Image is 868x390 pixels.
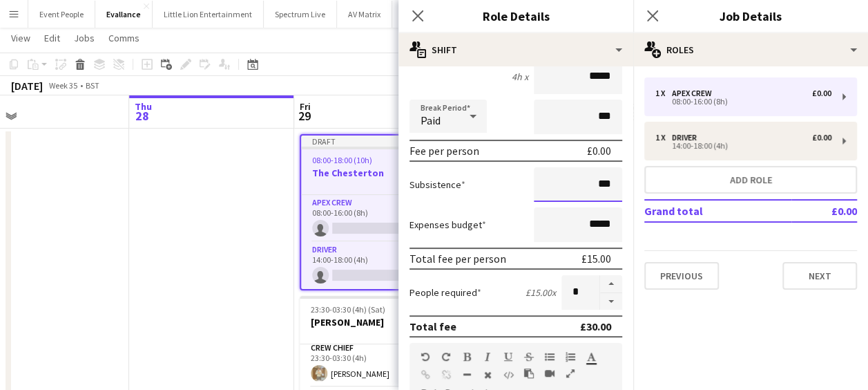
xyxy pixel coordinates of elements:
button: Next [782,262,857,290]
div: £30.00 [580,319,611,333]
button: AV Matrix [337,1,392,28]
span: 08:00-18:00 (10h) [312,155,372,165]
div: £0.00 [812,133,831,142]
button: Blue Thunder Sound [392,1,488,28]
button: Evallance [95,1,153,28]
a: Jobs [68,29,100,47]
a: Edit [39,29,66,47]
span: Fri [300,100,311,113]
label: People required [409,286,481,299]
span: Paid [421,113,441,127]
button: Clear Formatting [483,369,492,380]
button: Underline [503,351,513,362]
div: Roles [633,33,868,66]
span: Edit [44,32,60,44]
button: Unordered List [545,351,554,362]
a: Comms [103,29,145,47]
span: View [11,32,30,44]
div: Apex Crew [672,89,717,98]
button: Paste as plain text [524,368,534,379]
span: Week 35 [46,80,80,91]
button: Horizontal Line [462,369,472,380]
label: Expenses budget [409,219,486,231]
div: 1 x [655,89,672,98]
button: Spectrum Live [264,1,337,28]
app-job-card: Draft08:00-18:00 (10h)0/2The Chesterton2 RolesApex Crew0/108:00-16:00 (8h) Driver0/114:00-18:00 (4h) [300,134,454,290]
h3: [PERSON_NAME] [300,316,454,328]
div: £15.00 x [525,286,556,299]
button: Fullscreen [566,368,575,379]
button: Little Lion Entertainment [153,1,264,28]
span: 23:30-03:30 (4h) (Sat) [311,304,385,315]
button: Insert video [545,368,554,379]
a: View [6,29,36,47]
button: Ordered List [566,351,575,362]
div: £0.00 [587,144,611,158]
button: Text Color [586,351,596,362]
div: Draft [301,136,453,147]
button: Event People [28,1,95,28]
span: Jobs [74,32,95,44]
button: Strikethrough [524,351,534,362]
span: Comms [108,32,139,44]
app-card-role: Apex Crew0/108:00-16:00 (8h) [301,195,453,242]
h3: The Chesterton [301,167,453,179]
span: 28 [133,108,152,124]
div: 4h x [512,71,528,83]
button: HTML Code [503,369,513,380]
span: 29 [298,108,311,124]
button: Add role [644,166,857,194]
div: [DATE] [11,79,43,93]
div: Total fee per person [409,252,506,266]
button: Redo [441,351,451,362]
span: Thu [135,100,152,113]
div: Total fee [409,319,456,333]
h3: Job Details [633,7,868,25]
div: £15.00 [581,252,611,266]
div: £0.00 [812,89,831,98]
div: Driver [672,133,702,142]
label: Subsistence [409,178,465,191]
button: Increase [600,275,622,293]
div: 08:00-16:00 (8h) [655,98,831,105]
button: Previous [644,262,719,290]
button: Bold [462,351,472,362]
td: Grand total [644,200,791,222]
app-card-role: Crew Chief1/123:30-03:30 (4h)[PERSON_NAME] [300,340,454,387]
div: BST [86,80,99,91]
div: 1 x [655,133,672,142]
app-card-role: Driver0/114:00-18:00 (4h) [301,242,453,289]
div: Fee per person [409,144,479,158]
h3: Role Details [398,7,633,25]
button: Undo [421,351,430,362]
button: Decrease [600,293,622,310]
button: Italic [483,351,492,362]
div: 14:00-18:00 (4h) [655,142,831,149]
td: £0.00 [791,200,857,222]
div: Shift [398,33,633,66]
